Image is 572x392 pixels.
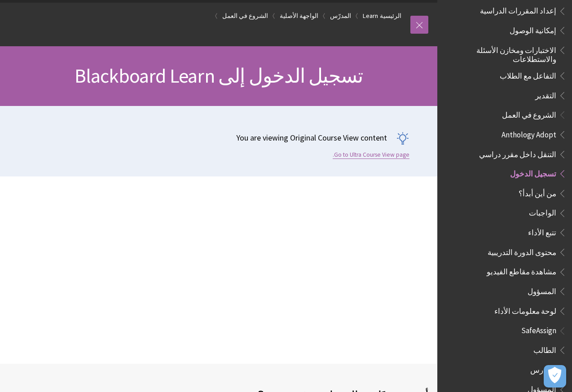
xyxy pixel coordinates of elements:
span: التنقل داخل مقرر دراسي [479,147,556,159]
a: الرئيسية [380,10,401,22]
span: SafeAssign [521,323,556,335]
span: من أين أبدأ؟ [519,186,556,198]
a: المدرّس [330,10,351,22]
a: Go to Ultra Course View page. [333,151,409,159]
span: التفاعل مع الطلاب [500,68,556,80]
span: الشروع في العمل [502,107,556,119]
span: محتوى الدورة التدريبية [488,245,556,257]
span: إعداد المقررات الدراسية [480,4,556,16]
a: Learn [363,10,378,22]
a: الواجهة الأصلية [280,10,318,22]
button: فتح التفضيلات [544,365,566,388]
span: لوحة معلومات الأداء [494,304,556,316]
span: التقدير [535,88,556,100]
span: الطالب [533,343,556,355]
span: تسجيل الدخول [510,166,556,178]
span: المسؤول [528,284,556,296]
span: Anthology Adopt [502,127,556,139]
span: مشاهدة مقاطع الفيديو [487,264,556,277]
span: الاختبارات ومخازن الأسئلة والاستطلاعات [457,43,556,64]
span: الواجبات [529,206,556,218]
p: You are viewing Original Course View content [9,132,409,143]
span: المدرس [530,362,556,374]
span: تتبع الأداء [528,225,556,237]
span: إمكانية الوصول [510,23,556,35]
span: تسجيل الدخول إلى Blackboard Learn [75,63,363,88]
a: الشروع في العمل [222,10,268,22]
